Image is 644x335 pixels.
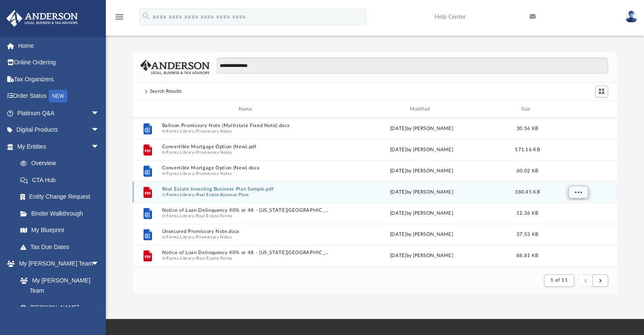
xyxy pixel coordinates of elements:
a: Digital Productsarrow_drop_down [6,122,112,138]
button: Forms Library [166,192,194,198]
button: Real Estate Investing Business Plan Sample.pdf [162,187,332,192]
button: Forms Library [166,171,194,177]
span: / [194,235,196,240]
span: In [162,192,332,198]
a: My Entitiesarrow_drop_down [6,138,112,155]
button: Notice of Loan Delinquency 40% or 48 - [US_STATE][GEOGRAPHIC_DATA]docx [162,208,332,213]
button: More options [568,186,588,199]
button: More options [568,228,588,241]
button: Promissory Notes [196,129,232,134]
div: [DATE] by [PERSON_NAME] [336,231,507,238]
div: Size [510,105,544,113]
button: More options [568,249,588,262]
span: arrow_drop_down [91,105,108,122]
div: [DATE] by [PERSON_NAME] [336,167,507,175]
a: My [PERSON_NAME] Team [12,272,104,299]
span: arrow_drop_down [91,255,108,273]
a: Tax Organizers [6,71,112,88]
i: menu [114,12,124,22]
div: [DATE] by [PERSON_NAME] [336,146,507,154]
button: Promissory Notes [196,150,232,155]
button: Forms Library [166,256,194,261]
span: In [162,150,332,155]
input: Search files and folders [217,58,608,74]
span: 30.56 KB [516,126,538,131]
button: Convertible Mortgage Option (New).docx [162,166,332,171]
span: / [194,171,196,177]
span: In [162,213,332,219]
span: 12.36 KB [516,211,538,216]
div: [DATE] by [PERSON_NAME] [336,125,507,133]
a: [PERSON_NAME] System [12,299,108,326]
span: / [194,256,196,261]
div: Search Results [150,88,182,95]
button: Switch to Grid View [595,86,608,97]
div: Name [161,105,332,113]
button: More options [568,122,588,135]
button: Balloon Promissory Note (Multistate Fixed Note).docx [162,123,332,129]
div: Modified [336,105,506,113]
span: / [194,192,196,198]
span: 60.02 KB [516,169,538,173]
span: / [194,129,196,134]
span: In [162,235,332,240]
a: My [PERSON_NAME] Teamarrow_drop_down [6,255,108,272]
span: In [162,171,332,177]
span: 37.53 KB [516,232,538,237]
span: 1 of 11 [550,278,568,282]
button: Forms Library [166,213,194,219]
a: CTA Hub [12,172,112,188]
a: Platinum Q&Aarrow_drop_down [6,105,112,122]
div: id [548,105,607,113]
span: In [162,129,332,134]
button: Unsecured Promissory Note.docx [162,229,332,235]
span: In [162,256,332,261]
div: id [136,105,158,113]
button: Promissory Notes [196,171,232,177]
button: More options [568,165,588,177]
a: Binder Walkthrough [12,205,112,222]
button: More options [568,144,588,156]
a: Order StatusNEW [6,88,112,105]
div: NEW [49,90,67,102]
a: Online Ordering [6,54,112,71]
span: 171.16 KB [515,147,539,152]
div: grid [133,118,617,267]
button: Notice of Loan Delinquency 40% or 48 - [US_STATE][GEOGRAPHIC_DATA]pdf [162,250,332,256]
button: More options [568,207,588,220]
a: Entity Change Request [12,188,112,205]
img: Anderson Advisors Platinum Portal [4,10,80,27]
a: My Blueprint [12,222,108,239]
span: arrow_drop_down [91,122,108,139]
img: User Pic [625,11,638,23]
a: menu [114,16,124,22]
button: Real Estate Forms [196,256,232,261]
span: 88.81 KB [516,253,538,258]
a: Overview [12,155,112,172]
a: Tax Due Dates [12,238,112,255]
div: [DATE] by [PERSON_NAME] [336,252,507,260]
button: Forms Library [166,150,194,155]
i: search [141,11,151,21]
button: Convertible Mortgage Option (New).pdf [162,144,332,150]
a: Home [6,37,112,54]
span: / [194,150,196,155]
button: Real Estate Forms [196,213,232,219]
button: Promissory Notes [196,235,232,240]
div: [DATE] by [PERSON_NAME] [336,210,507,217]
span: 380.45 KB [515,190,539,194]
span: / [194,213,196,219]
button: Forms Library [166,235,194,240]
span: arrow_drop_down [91,138,108,155]
button: Forms Library [166,129,194,134]
button: Real Estate Business Plans [196,192,249,198]
div: [DATE] by [PERSON_NAME] [336,188,507,196]
button: 1 of 11 [544,274,574,286]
